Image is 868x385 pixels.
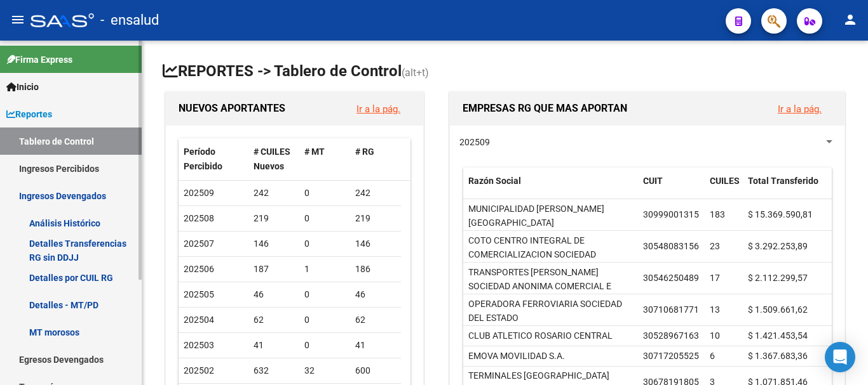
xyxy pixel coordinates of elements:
div: 30546250489 [643,271,699,285]
span: 202505 [184,289,214,299]
div: 46 [254,287,294,302]
span: Inicio [6,80,39,94]
div: 1 [304,262,345,277]
div: EMOVA MOVILIDAD S.A. [468,349,565,363]
span: CUILES [710,176,740,186]
span: - ensalud [100,6,159,34]
span: 202504 [184,315,214,325]
div: 0 [304,287,345,302]
h1: REPORTES -> Tablero de Control [163,61,848,83]
span: 202509 [459,137,490,147]
span: # MT [304,147,325,157]
span: 202509 [184,188,214,198]
span: 202507 [184,238,214,249]
div: 46 [355,287,396,302]
div: 30999001315 [643,207,699,222]
span: $ 1.421.453,54 [748,330,808,341]
span: CUIT [643,176,663,186]
div: Open Intercom Messenger [825,342,855,372]
span: # RG [355,147,374,157]
div: 219 [355,211,396,226]
span: 202502 [184,365,214,375]
button: Ir a la pág. [768,97,832,121]
div: 41 [355,338,396,353]
span: Período Percibido [184,147,222,171]
span: $ 2.112.299,57 [748,273,808,283]
datatable-header-cell: Período Percibido [179,138,248,180]
mat-icon: person [843,12,858,27]
datatable-header-cell: Razón Social [463,167,638,209]
div: 0 [304,237,345,251]
div: 0 [304,338,345,353]
div: 186 [355,262,396,277]
div: 32 [304,363,345,378]
div: 219 [254,211,294,226]
datatable-header-cell: Total Transferido [743,167,832,209]
datatable-header-cell: # RG [350,138,401,180]
div: 30717205525 [643,349,699,363]
div: 30548083156 [643,239,699,254]
span: 6 [710,351,715,361]
div: CLUB ATLETICO ROSARIO CENTRAL [468,329,613,343]
div: 600 [355,363,396,378]
div: 0 [304,313,345,327]
a: Ir a la pág. [356,103,400,115]
span: 202506 [184,264,214,274]
span: 10 [710,330,720,341]
div: 146 [254,237,294,251]
button: Ir a la pág. [346,97,410,121]
span: $ 1.367.683,36 [748,351,808,361]
span: (alt+t) [402,67,429,79]
span: 202508 [184,213,214,223]
span: NUEVOS APORTANTES [179,102,285,114]
datatable-header-cell: CUILES [705,167,743,209]
span: $ 15.369.590,81 [748,209,813,219]
span: 183 [710,209,725,219]
span: 23 [710,241,720,251]
span: 202503 [184,340,214,350]
div: 41 [254,338,294,353]
div: OPERADORA FERROVIARIA SOCIEDAD DEL ESTADO [468,297,633,326]
div: MUNICIPALIDAD [PERSON_NAME][GEOGRAPHIC_DATA] [468,202,633,231]
span: $ 1.509.661,62 [748,304,808,315]
span: EMPRESAS RG QUE MAS APORTAN [463,102,627,114]
span: 17 [710,273,720,283]
div: TRANSPORTES [PERSON_NAME] SOCIEDAD ANONIMA COMERCIAL E INDUSTRIAL [468,265,633,308]
div: 30528967163 [643,329,699,343]
span: Reportes [6,107,52,121]
span: 13 [710,304,720,315]
div: 187 [254,262,294,277]
span: Total Transferido [748,176,818,186]
div: 0 [304,186,345,200]
div: 62 [254,313,294,327]
a: Ir a la pág. [778,103,822,115]
span: # CUILES Nuevos [254,147,290,171]
span: $ 3.292.253,89 [748,241,808,251]
div: 30710681771 [643,303,699,317]
div: 146 [355,237,396,251]
div: 0 [304,211,345,226]
div: 242 [355,186,396,200]
datatable-header-cell: # MT [299,138,350,180]
datatable-header-cell: # CUILES Nuevos [248,138,299,180]
span: Firma Express [6,53,72,67]
datatable-header-cell: CUIT [638,167,705,209]
span: Razón Social [468,176,521,186]
div: COTO CENTRO INTEGRAL DE COMERCIALIZACION SOCIEDAD ANONIMA [468,233,633,277]
div: 242 [254,186,294,200]
div: 632 [254,363,294,378]
div: 62 [355,313,396,327]
mat-icon: menu [10,12,25,27]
